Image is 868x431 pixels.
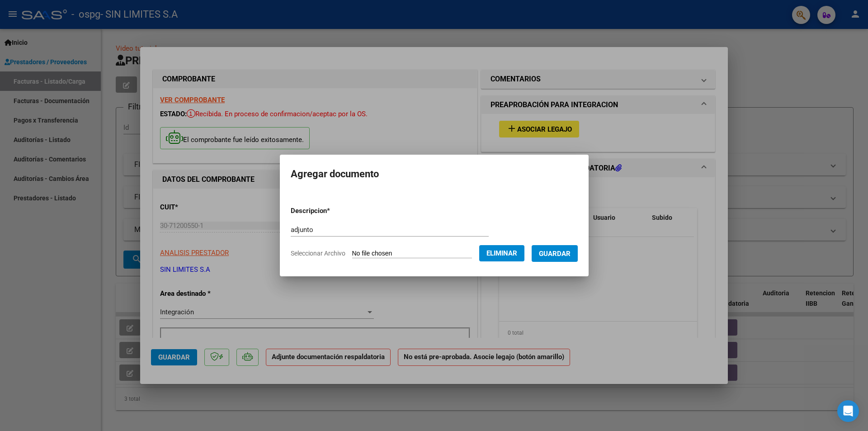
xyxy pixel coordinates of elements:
p: Descripcion [291,206,377,216]
button: Eliminar [479,245,524,261]
button: Guardar [532,245,578,262]
div: Open Intercom Messenger [837,400,859,422]
span: Guardar [539,250,571,258]
h2: Agregar documento [291,166,578,183]
span: Eliminar [486,249,517,257]
span: Seleccionar Archivo [291,250,345,257]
